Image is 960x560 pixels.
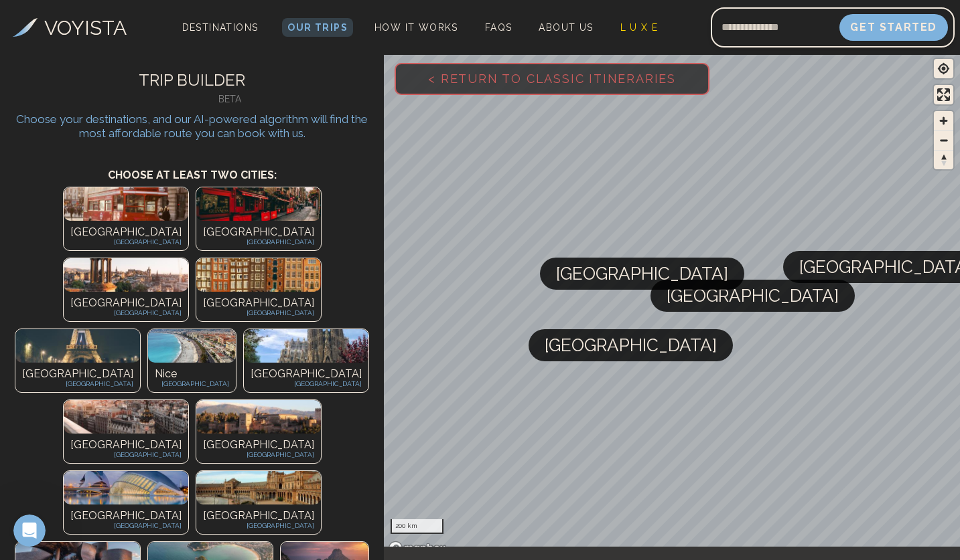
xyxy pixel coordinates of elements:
[196,258,321,292] img: Photo of undefined
[44,13,127,43] h3: VOYISTA
[391,519,443,534] div: 200 km
[407,50,697,107] span: < Return to Classic Itineraries
[64,258,188,292] img: Photo of undefined
[667,280,839,312] span: [GEOGRAPHIC_DATA]
[934,111,953,130] button: Zoom in
[369,18,464,37] a: How It Works
[203,521,314,531] p: [GEOGRAPHIC_DATA]
[384,52,960,560] canvas: Map
[196,471,321,504] img: Photo of undefined
[282,18,353,37] a: Our Trips
[203,237,314,247] p: [GEOGRAPHIC_DATA]
[10,154,374,183] h3: Choose at least two cities:
[148,329,236,363] img: Photo of undefined
[615,18,664,37] a: L U X E
[64,400,188,434] img: Photo of undefined
[13,18,38,37] img: Voyista Logo
[485,22,512,33] span: FAQs
[556,258,728,290] span: [GEOGRAPHIC_DATA]
[480,18,518,37] a: FAQs
[251,366,362,382] p: [GEOGRAPHIC_DATA]
[203,308,314,318] p: [GEOGRAPHIC_DATA]
[155,379,229,389] p: [GEOGRAPHIC_DATA]
[934,85,953,104] button: Enter fullscreen
[70,437,182,453] p: [GEOGRAPHIC_DATA]
[177,17,264,56] span: Destinations
[196,187,321,221] img: Photo of undefined
[388,541,447,556] a: Mapbox homepage
[374,22,458,33] span: How It Works
[13,13,127,43] a: VOYISTA
[85,92,374,106] h4: BETA
[287,22,348,33] span: Our Trips
[70,237,182,247] p: [GEOGRAPHIC_DATA]
[10,68,374,92] h2: TRIP BUILDER
[839,14,948,41] button: Get Started
[711,11,839,43] input: Email address
[13,515,46,547] iframe: Intercom live chat
[10,112,374,141] p: Choose your destinations, and our AI-powered algorithm will find the most affordable route you ca...
[620,22,659,33] span: L U X E
[203,508,314,524] p: [GEOGRAPHIC_DATA]
[70,521,182,531] p: [GEOGRAPHIC_DATA]
[395,63,709,95] button: < Return to Classic Itineraries
[244,329,368,363] img: Photo of undefined
[934,131,953,150] span: Zoom out
[64,471,188,504] img: Photo of undefined
[539,22,593,33] span: About Us
[70,224,182,240] p: [GEOGRAPHIC_DATA]
[934,151,953,169] span: Reset bearing to north
[15,329,140,363] img: Photo of undefined
[155,366,229,382] p: Nice
[934,59,953,78] button: Find my location
[545,329,717,361] span: [GEOGRAPHIC_DATA]
[70,450,182,460] p: [GEOGRAPHIC_DATA]
[203,437,314,453] p: [GEOGRAPHIC_DATA]
[70,295,182,311] p: [GEOGRAPHIC_DATA]
[196,400,321,434] img: Photo of undefined
[70,308,182,318] p: [GEOGRAPHIC_DATA]
[70,508,182,524] p: [GEOGRAPHIC_DATA]
[22,366,133,382] p: [GEOGRAPHIC_DATA]
[203,295,314,311] p: [GEOGRAPHIC_DATA]
[533,18,598,37] a: About Us
[251,379,362,389] p: [GEOGRAPHIC_DATA]
[934,130,953,150] button: Zoom out
[22,379,133,389] p: [GEOGRAPHIC_DATA]
[203,224,314,240] p: [GEOGRAPHIC_DATA]
[64,187,188,221] img: Photo of undefined
[934,150,953,169] button: Reset bearing to north
[203,450,314,460] p: [GEOGRAPHIC_DATA]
